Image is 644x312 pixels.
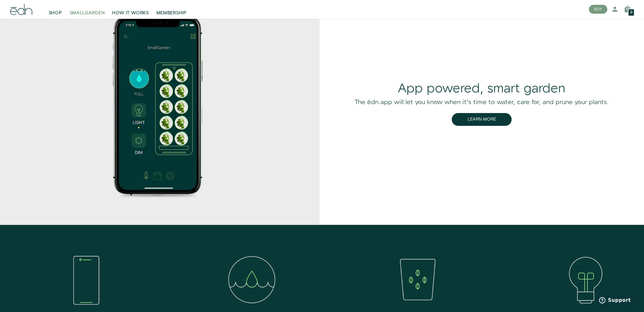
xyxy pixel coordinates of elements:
[452,113,512,126] button: Learn More
[153,3,190,17] a: MEMBERSHIP
[70,10,105,17] span: SMALLGARDEN
[108,3,152,17] a: HOW IT WORKS
[589,5,607,14] button: BUY
[332,98,632,107] div: The ēdn app will let you know when it's time to water, care for, and prune your plants.
[156,10,187,17] span: MEMBERSHIP
[332,80,632,98] div: App powered, smart garden
[112,10,149,17] span: HOW IT WORKS
[45,3,66,17] a: SHOP
[595,293,638,309] iframe: Opens a widget where you can find more information
[49,10,62,17] span: SHOP
[630,11,632,15] span: 0
[66,3,109,17] a: SMALLGARDEN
